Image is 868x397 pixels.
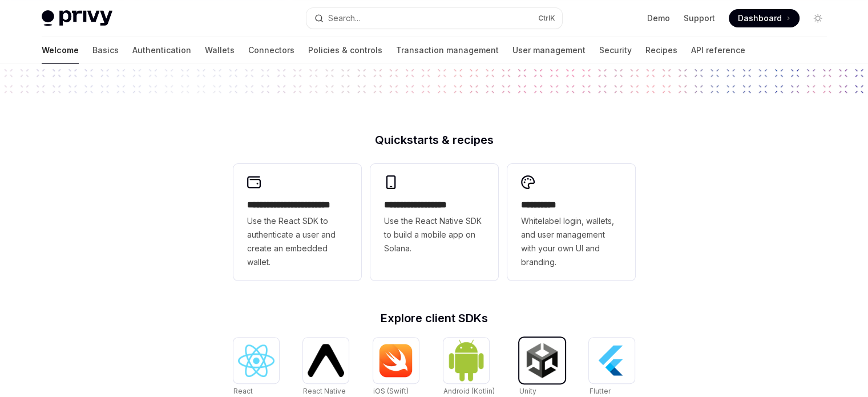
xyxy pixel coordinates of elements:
a: Recipes [645,37,677,64]
span: Dashboard [738,13,782,24]
img: light logo [42,10,112,26]
a: **** *****Whitelabel login, wallets, and user management with your own UI and branding. [507,164,635,280]
a: UnityUnity [519,338,565,397]
img: Flutter [594,342,630,379]
span: Android (Kotlin) [443,387,495,395]
a: ReactReact [233,338,279,397]
img: React [238,344,274,377]
img: Android (Kotlin) [448,339,485,382]
a: Support [684,13,715,24]
a: FlutterFlutter [589,338,635,397]
a: Dashboard [729,9,800,27]
img: iOS (Swift) [378,343,414,378]
div: Search... [328,11,360,25]
a: Basics [92,37,119,64]
a: React NativeReact Native [303,338,349,397]
span: Use the React SDK to authenticate a user and create an embedded wallet. [247,214,348,269]
a: Welcome [42,37,79,64]
h2: Quickstarts & recipes [233,134,635,146]
span: React [233,387,253,395]
button: Search...CtrlK [306,8,562,29]
a: Transaction management [396,37,499,64]
img: Unity [524,342,560,379]
a: **** **** **** ***Use the React Native SDK to build a mobile app on Solana. [370,164,498,280]
span: Unity [519,387,536,395]
span: Whitelabel login, wallets, and user management with your own UI and branding. [521,214,621,269]
a: iOS (Swift)iOS (Swift) [373,338,419,397]
span: Use the React Native SDK to build a mobile app on Solana. [384,214,485,255]
span: Ctrl K [538,14,555,23]
a: Demo [647,13,670,24]
a: Android (Kotlin)Android (Kotlin) [443,338,495,397]
img: React Native [308,344,344,376]
a: Wallets [205,37,235,64]
span: Flutter [589,387,610,395]
a: Connectors [248,37,294,64]
button: Toggle dark mode [809,9,827,27]
a: Policies & controls [308,37,382,64]
span: iOS (Swift) [373,387,409,395]
a: API reference [691,37,745,64]
a: Security [599,37,632,64]
a: Authentication [132,37,191,64]
a: User management [512,37,586,64]
span: React Native [303,387,346,395]
h2: Explore client SDKs [233,312,635,324]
